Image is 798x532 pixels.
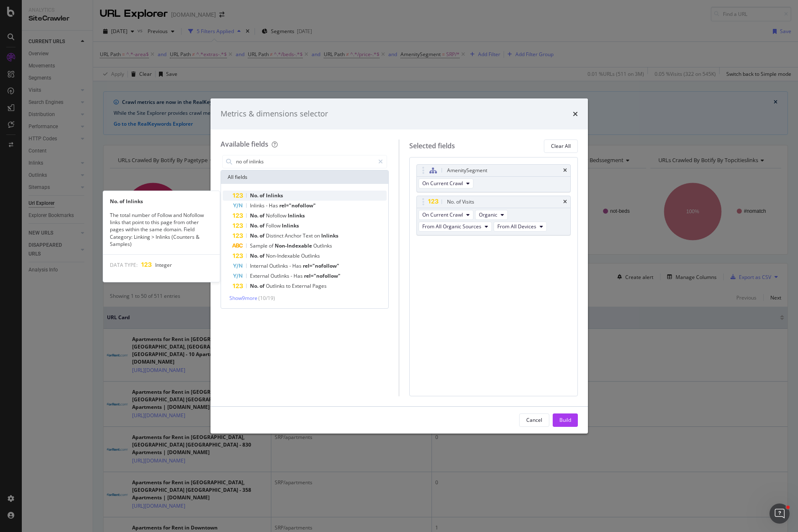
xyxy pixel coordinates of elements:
[260,282,266,289] span: of
[418,210,473,220] button: On Current Crawl
[551,142,571,150] div: Clear All
[286,282,292,289] span: to
[479,211,497,218] span: Organic
[494,222,547,232] button: From All Devices
[275,242,313,249] span: Non-Indexable
[416,164,571,192] div: AmenitySegmenttimesOn Current Crawl
[250,192,260,199] span: No.
[292,262,303,269] span: Has
[221,108,328,119] div: Metrics & dimensions selector
[250,222,260,229] span: No.
[269,202,279,209] span: Has
[266,192,283,199] span: Inlinks
[563,199,567,204] div: times
[303,262,339,269] span: rel="nofollow"
[418,178,473,189] button: On Current Crawl
[312,282,327,289] span: Pages
[269,242,275,249] span: of
[250,242,269,249] span: Sample
[266,202,269,209] span: -
[285,232,303,239] span: Anchor
[250,232,260,239] span: No.
[260,222,266,229] span: of
[266,212,288,219] span: Nofollow
[519,413,549,427] button: Cancel
[260,232,266,239] span: of
[260,192,266,199] span: of
[250,282,260,289] span: No.
[288,212,305,219] span: Inlinks
[269,262,289,269] span: Outlinks
[304,272,341,279] span: rel="nofollow"
[409,141,455,151] div: Selected fields
[447,198,474,206] div: No. of Visits
[282,222,299,229] span: Inlinks
[422,180,463,187] span: On Current Crawl
[279,202,316,209] span: rel="nofollow"
[292,282,312,289] span: External
[266,282,286,289] span: Outlinks
[250,212,260,219] span: No.
[235,155,375,168] input: Search by field name
[321,232,338,239] span: Inlinks
[250,262,269,269] span: Internal
[260,212,266,219] span: of
[103,212,220,248] div: The total number of Follow and Nofollow links that point to this page from other pages within the...
[270,272,291,279] span: Outlinks
[221,139,268,149] div: Available fields
[422,211,463,218] span: On Current Crawl
[422,223,481,230] span: From All Organic Sources
[526,416,542,424] div: Cancel
[250,252,260,259] span: No.
[260,252,266,259] span: of
[314,232,321,239] span: on
[769,504,790,524] iframe: Intercom live chat
[211,98,588,434] div: modal
[294,272,304,279] span: Has
[313,242,332,249] span: Outlinks
[258,294,275,302] span: ( 10 / 19 )
[544,139,578,153] button: Clear All
[250,202,266,209] span: Inlinks
[221,170,389,184] div: All fields
[250,272,270,279] span: External
[497,223,536,230] span: From All Devices
[289,262,292,269] span: -
[301,252,320,259] span: Outlinks
[266,252,301,259] span: Non-Indexable
[266,222,282,229] span: Follow
[266,232,285,239] span: Distinct
[573,108,578,119] div: times
[291,272,294,279] span: -
[418,222,492,232] button: From All Organic Sources
[416,196,571,235] div: No. of VisitstimesOn Current CrawlOrganicFrom All Organic SourcesFrom All Devices
[553,413,578,427] button: Build
[559,416,571,424] div: Build
[475,210,508,220] button: Organic
[229,294,257,302] span: Show 9 more
[447,166,487,175] div: AmenitySegment
[563,168,567,173] div: times
[103,198,220,205] div: No. of Inlinks
[303,232,314,239] span: Text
